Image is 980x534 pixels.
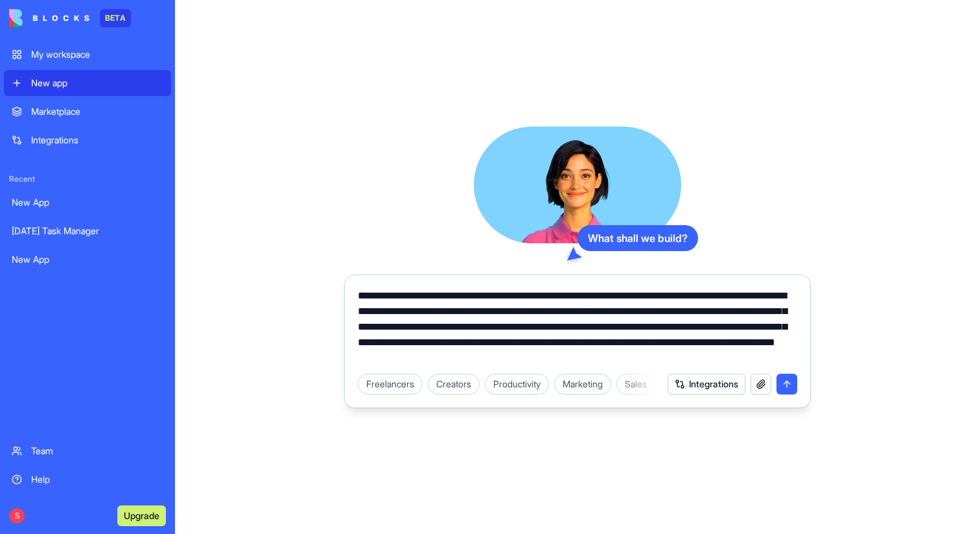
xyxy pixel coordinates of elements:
[428,374,480,394] div: Creators
[31,105,163,118] div: Marketplace
[616,374,655,394] div: Sales
[117,509,166,522] a: Upgrade
[12,196,163,209] div: New App
[4,99,171,125] a: Marketplace
[4,70,171,96] a: New app
[4,189,171,215] a: New App
[4,438,171,464] a: Team
[4,42,171,67] a: My workspace
[9,9,89,27] img: logo
[358,374,423,394] div: Freelancers
[100,9,131,27] div: BETA
[9,508,25,524] span: S
[31,134,163,147] div: Integrations
[31,48,163,61] div: My workspace
[485,374,549,394] div: Productivity
[31,444,163,457] div: Team
[668,374,745,394] button: Integrations
[577,225,698,251] div: What shall we build?
[554,374,611,394] div: Marketing
[4,467,171,492] a: Help
[117,505,166,526] button: Upgrade
[4,127,171,153] a: Integrations
[4,218,171,244] a: [DATE] Task Manager
[31,77,163,90] div: New app
[9,9,131,27] a: BETA
[12,225,163,237] div: [DATE] Task Manager
[4,174,171,184] span: Recent
[12,253,163,266] div: New App
[31,473,163,486] div: Help
[4,247,171,273] a: New App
